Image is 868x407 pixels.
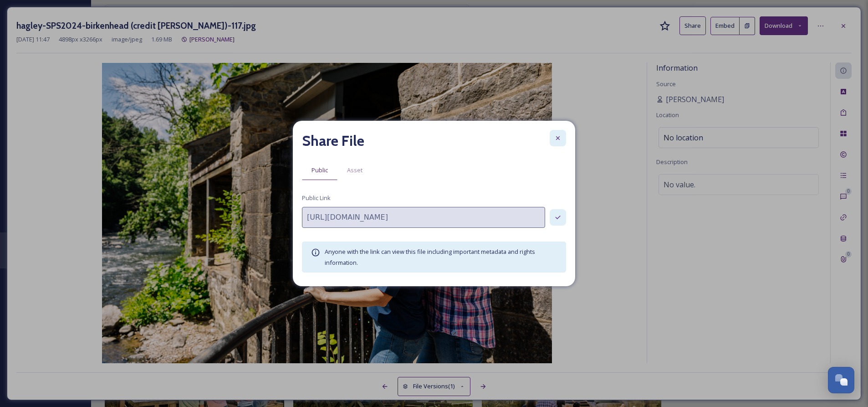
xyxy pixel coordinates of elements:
[302,130,364,152] h2: Share File
[347,166,363,175] span: Asset
[302,194,331,202] span: Public Link
[325,247,535,267] span: Anyone with the link can view this file including important metadata and rights information.
[828,367,854,393] button: Open Chat
[311,166,328,175] span: Public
